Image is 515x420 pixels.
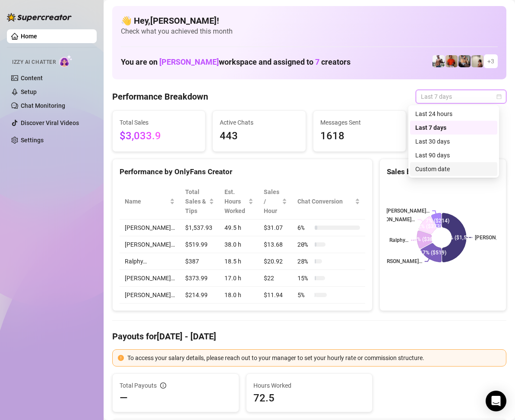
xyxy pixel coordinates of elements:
span: Izzy AI Chatter [12,58,56,66]
a: Settings [21,137,44,144]
span: exclamation-circle [118,355,124,361]
div: Last 30 days [415,137,492,146]
span: 28 % [297,257,311,266]
img: Ralphy [471,55,483,67]
a: Content [21,75,43,81]
a: Setup [21,88,37,95]
td: $387 [180,253,219,270]
div: Last 7 days [415,123,492,132]
span: 7 [315,57,319,66]
th: Total Sales & Tips [180,184,219,219]
th: Chat Conversion [292,184,365,219]
h4: Payouts for [DATE] - [DATE] [112,330,506,342]
span: Total Sales [120,118,198,127]
span: — [120,391,128,405]
div: Last 7 days [410,121,497,135]
span: Last 7 days [421,90,501,103]
span: Active Chats [220,118,298,127]
div: Custom date [410,162,497,176]
th: Sales / Hour [259,184,292,219]
td: [PERSON_NAME]… [120,287,180,304]
a: Chat Monitoring [21,102,65,109]
div: Last 30 days [410,135,497,148]
td: 17.0 h [219,270,259,287]
div: Last 24 hours [415,109,492,119]
td: [PERSON_NAME]… [120,270,180,287]
a: Discover Viral Videos [21,119,79,126]
span: Total Payouts [120,381,157,390]
td: $1,537.93 [180,219,219,236]
td: [PERSON_NAME]… [120,236,180,253]
span: 20 % [297,240,311,249]
span: info-circle [160,382,166,389]
text: Ralphy… [390,237,409,243]
td: $519.99 [180,236,219,253]
td: Ralphy… [120,253,180,270]
span: 72.5 [253,391,366,405]
span: calendar [496,94,502,99]
span: Chat Conversion [297,197,353,206]
text: [PERSON_NAME]… [372,217,415,223]
img: logo-BBDzfeDw.svg [7,13,72,22]
div: Last 24 hours [410,107,497,121]
span: 443 [220,128,298,144]
td: $22 [259,270,292,287]
span: Messages Sent [320,118,399,127]
span: [PERSON_NAME] [159,57,219,66]
span: Name [125,197,168,206]
div: Open Intercom Messenger [486,391,506,411]
span: Hours Worked [253,381,366,390]
span: Total Sales & Tips [185,187,207,216]
div: Last 90 days [415,150,492,160]
h4: 👋 Hey, [PERSON_NAME] ! [121,15,498,27]
td: $214.99 [180,287,219,304]
td: [PERSON_NAME]… [120,219,180,236]
td: 18.0 h [219,287,259,304]
td: $373.99 [180,270,219,287]
div: Performance by OnlyFans Creator [120,166,365,178]
span: 1618 [320,128,399,144]
span: 5 % [297,290,311,300]
span: Sales / Hour [264,187,280,216]
img: JUSTIN [433,55,445,67]
h1: You are on workspace and assigned to creators [121,57,351,67]
div: Sales by OnlyFans Creator [387,166,499,178]
th: Name [120,184,180,219]
span: Check what you achieved this month [121,27,498,36]
div: Est. Hours Worked [224,187,247,216]
div: Last 90 days [410,148,497,162]
img: George [458,55,471,67]
div: Custom date [415,164,492,174]
img: Justin [445,55,458,67]
h4: Performance Breakdown [112,91,208,103]
text: [PERSON_NAME]… [379,258,422,264]
td: $13.68 [259,236,292,253]
td: 38.0 h [219,236,259,253]
td: $20.92 [259,253,292,270]
img: AI Chatter [59,55,73,67]
span: 6 % [297,223,311,232]
td: 18.5 h [219,253,259,270]
td: $11.94 [259,287,292,304]
div: To access your salary details, please reach out to your manager to set your hourly rate or commis... [127,353,501,363]
text: [PERSON_NAME]… [386,208,430,214]
span: + 3 [487,56,494,66]
span: 15 % [297,273,311,283]
span: $3,033.9 [120,128,198,144]
td: 49.5 h [219,219,259,236]
td: $31.07 [259,219,292,236]
a: Home [21,33,37,40]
